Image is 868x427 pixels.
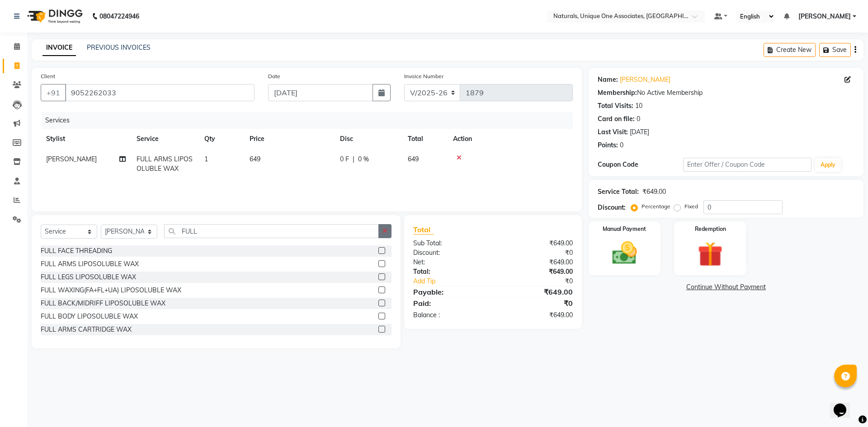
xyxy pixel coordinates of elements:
[41,259,139,269] div: FULL ARMS LIPOSOLUBLE WAX
[65,84,255,101] input: Search by Name/Mobile/Email/Code
[598,127,628,137] div: Last Visit:
[41,312,138,321] div: FULL BODY LIPOSOLUBLE WAX
[199,129,244,149] th: Qty
[493,310,579,320] div: ₹649.00
[604,239,645,267] img: _cash.svg
[42,40,76,56] a: INVOICE
[830,391,859,418] iframe: chat widget
[819,43,851,57] button: Save
[244,129,335,149] th: Price
[406,267,493,277] div: Total:
[408,155,419,163] span: 649
[164,224,379,238] input: Search or Scan
[507,277,579,286] div: ₹0
[598,75,618,84] div: Name:
[46,155,97,163] span: [PERSON_NAME]
[642,187,666,197] div: ₹649.00
[41,272,136,282] div: FULL LEGS LIPOSOLUBLE WAX
[493,258,579,267] div: ₹649.00
[598,88,637,98] div: Membership:
[41,72,55,80] label: Client
[268,72,280,80] label: Date
[406,310,493,320] div: Balance :
[695,225,726,233] label: Redemption
[598,160,683,169] div: Coupon Code
[598,187,639,197] div: Service Total:
[493,267,579,277] div: ₹649.00
[798,12,851,21] span: [PERSON_NAME]
[353,155,354,164] span: |
[131,129,199,149] th: Service
[23,4,85,29] img: logo
[690,239,731,270] img: _gift.svg
[41,129,131,149] th: Stylist
[42,112,580,129] div: Services
[99,4,139,29] b: 08047224946
[637,114,640,124] div: 0
[493,286,579,297] div: ₹649.00
[406,286,493,297] div: Payable:
[413,225,434,235] span: Total
[406,258,493,267] div: Net:
[406,277,507,286] a: Add Tip
[406,248,493,258] div: Discount:
[598,101,633,111] div: Total Visits:
[406,239,493,248] div: Sub Total:
[764,43,816,57] button: Create New
[41,246,112,256] div: FULL FACE THREADING
[635,101,642,111] div: 10
[493,248,579,258] div: ₹0
[598,88,854,98] div: No Active Membership
[335,129,402,149] th: Disc
[41,286,181,295] div: FULL WAXING(FA+FL+UA) LIPOSOLUBLE WAX
[684,202,698,211] label: Fixed
[598,114,635,124] div: Card on file:
[815,158,841,172] button: Apply
[493,239,579,248] div: ₹649.00
[340,155,349,164] span: 0 F
[620,141,623,150] div: 0
[630,127,649,137] div: [DATE]
[137,155,193,173] span: FULL ARMS LIPOSOLUBLE WAX
[250,155,260,163] span: 649
[87,43,151,52] a: PREVIOUS INVOICES
[402,129,448,149] th: Total
[204,155,208,163] span: 1
[358,155,369,164] span: 0 %
[590,282,862,292] a: Continue Without Payment
[41,84,66,101] button: +91
[404,72,443,80] label: Invoice Number
[620,75,670,84] a: [PERSON_NAME]
[598,141,618,150] div: Points:
[493,298,579,309] div: ₹0
[603,225,646,233] label: Manual Payment
[41,299,165,308] div: FULL BACK/MIDRIFF LIPOSOLUBLE WAX
[448,129,573,149] th: Action
[406,298,493,309] div: Paid:
[598,203,626,212] div: Discount:
[683,158,811,172] input: Enter Offer / Coupon Code
[642,202,670,211] label: Percentage
[41,325,132,334] div: FULL ARMS CARTRIDGE WAX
